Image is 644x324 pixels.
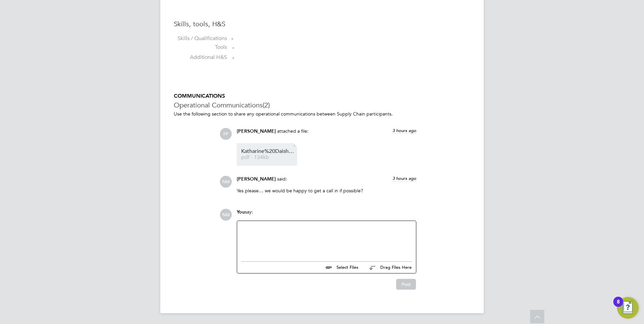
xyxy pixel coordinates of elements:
span: (2) [263,101,270,109]
div: say: [237,209,416,221]
span: FP [220,128,232,140]
label: Tools [174,44,227,51]
span: - [232,44,234,51]
span: pdf - 134kb [241,155,295,160]
span: 3 hours ago [392,128,416,133]
div: - [231,35,470,42]
span: 3 hours ago [392,175,416,181]
span: [PERSON_NAME] [237,176,276,182]
h3: Operational Communications [174,101,470,109]
p: Use the following section to share any operational communications between Supply Chain participants. [174,111,470,117]
a: Katharine%20Daish%20-%20MH%20CV pdf - 134kb [241,149,295,160]
span: NM [220,209,232,221]
label: Skills / Qualifications [174,35,227,42]
span: attached a file: [277,128,309,134]
span: said: [277,176,287,182]
button: Post [396,279,416,290]
div: 8 [617,302,620,311]
span: Katharine%20Daish%20-%20MH%20CV [241,149,295,154]
span: You [237,209,245,215]
span: NM [220,176,232,188]
h3: Skills, tools, H&S [174,20,470,28]
label: Additional H&S [174,54,227,61]
button: Drag Files Here [364,261,412,275]
span: [PERSON_NAME] [237,128,276,134]
p: Yes please… we would be happy to get a call in if possible? [237,188,416,194]
button: Open Resource Center, 8 new notifications [617,297,639,319]
span: - [232,54,234,61]
h5: COMMUNICATIONS [174,93,470,100]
